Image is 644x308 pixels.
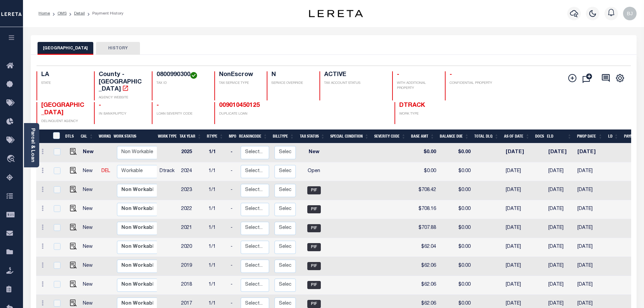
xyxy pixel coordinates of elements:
[80,162,99,181] td: New
[324,71,384,79] h4: ACTIVE
[410,181,439,200] td: $708.42
[328,129,372,143] th: Special Condition: activate to sort column ascending
[178,143,206,162] td: 2025
[307,281,321,289] span: PIF
[439,219,473,238] td: $0.00
[80,276,99,295] td: New
[623,7,637,20] img: svg+xml;base64,PHN2ZyB4bWxucz0iaHR0cDovL3d3dy53My5vcmcvMjAwMC9zdmciIHBvaW50ZXItZXZlbnRzPSJub25lIi...
[80,219,99,238] td: New
[546,276,574,295] td: [DATE]
[228,257,238,276] td: -
[78,129,96,143] th: CAL: activate to sort column ascending
[96,129,111,143] th: WorkQ
[41,81,86,86] p: STATE
[544,129,574,143] th: ELD: activate to sort column ascending
[307,186,321,194] span: PIF
[157,112,206,117] p: LOAN SEVERITY CODE
[206,238,228,257] td: 1/1
[219,81,259,86] p: TAX SERVICE TYPE
[80,200,99,219] td: New
[439,181,473,200] td: $0.00
[271,81,311,86] p: SERVICE OVERRIDE
[307,205,321,213] span: PIF
[178,219,206,238] td: 2021
[546,181,574,200] td: [DATE]
[228,181,238,200] td: -
[546,219,574,238] td: [DATE]
[439,162,473,181] td: $0.00
[99,102,101,109] span: -
[410,257,439,276] td: $62.06
[408,129,437,143] th: Base Amt: activate to sort column ascending
[219,112,314,117] p: DUPLICATE LOAN
[575,238,605,257] td: [DATE]
[503,181,534,200] td: [DATE]
[410,143,439,162] td: $0.00
[39,11,50,16] a: Home
[307,300,321,308] span: PIF
[96,42,140,55] button: HISTORY
[503,162,534,181] td: [DATE]
[575,162,605,181] td: [DATE]
[63,129,78,143] th: DTLS
[575,143,605,162] td: [DATE]
[80,143,99,162] td: New
[228,143,238,162] td: -
[439,200,473,219] td: $0.00
[307,224,321,232] span: PIF
[546,143,574,162] td: [DATE]
[410,238,439,257] td: $62.04
[575,200,605,219] td: [DATE]
[206,219,228,238] td: 1/1
[30,128,35,162] a: Parcel & Loan
[36,129,49,143] th: &nbsp;&nbsp;&nbsp;&nbsp;&nbsp;&nbsp;&nbsp;&nbsp;&nbsp;&nbsp;
[410,219,439,238] td: $707.88
[157,81,206,86] p: TAX ID
[101,169,110,173] a: DEL
[228,238,238,257] td: -
[80,238,99,257] td: New
[228,200,238,219] td: -
[206,143,228,162] td: 1/1
[206,200,228,219] td: 1/1
[178,238,206,257] td: 2020
[99,112,144,117] p: IN BANKRUPTCY
[206,257,228,276] td: 1/1
[85,10,123,17] li: Payment History
[501,129,532,143] th: As of Date: activate to sort column ascending
[80,257,99,276] td: New
[532,129,544,143] th: Docs
[575,257,605,276] td: [DATE]
[575,181,605,200] td: [DATE]
[450,72,452,78] span: -
[297,129,328,143] th: Tax Status: activate to sort column ascending
[157,102,159,109] span: -
[270,129,297,143] th: BillType: activate to sort column ascending
[574,129,605,143] th: PWOP Date: activate to sort column ascending
[219,71,259,79] h4: NonEscrow
[503,219,534,238] td: [DATE]
[307,243,321,251] span: PIF
[399,102,425,109] span: DTRACK
[439,238,473,257] td: $0.00
[204,129,226,143] th: RType: activate to sort column ascending
[372,129,408,143] th: Severity Code: activate to sort column ascending
[178,276,206,295] td: 2018
[439,276,473,295] td: $0.00
[80,181,99,200] td: New
[41,102,84,116] span: [GEOGRAPHIC_DATA]
[399,112,444,117] p: WORK TYPE
[219,102,260,109] a: 009010450125
[410,200,439,219] td: $708.16
[226,129,236,143] th: MPO
[157,162,178,181] td: Dtrack
[437,129,472,143] th: Balance Due: activate to sort column ascending
[41,71,86,79] h4: LA
[605,129,621,143] th: LD: activate to sort column ascending
[450,81,495,86] p: CONFIDENTIAL PROPERTY
[178,162,206,181] td: 2024
[74,11,85,16] a: Detail
[503,200,534,219] td: [DATE]
[546,200,574,219] td: [DATE]
[575,276,605,295] td: [DATE]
